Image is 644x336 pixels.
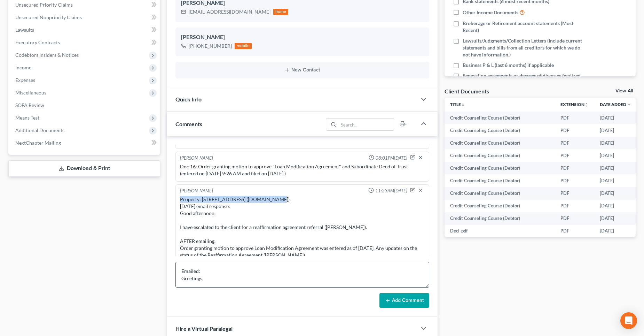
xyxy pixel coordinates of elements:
[15,77,35,83] span: Expenses
[445,124,555,137] td: Credit Counseling Course (Debtor)
[463,20,582,34] span: Brokerage or Retirement account statements (Most Recent)
[463,72,582,86] span: Separation agreements or decrees of divorces finalized in the past 2 years
[560,102,589,107] a: Extensionunfold_more
[15,27,34,33] span: Lawsuits
[189,8,270,15] div: [EMAIL_ADDRESS][DOMAIN_NAME]
[445,225,555,237] td: Decl-pdf
[555,149,594,162] td: PDF
[445,174,555,187] td: Credit Counseling Course (Debtor)
[379,293,429,308] button: Add Comment
[594,174,637,187] td: [DATE]
[15,52,79,58] span: Codebtors Insiders & Notices
[594,225,637,237] td: [DATE]
[584,103,589,107] i: unfold_more
[594,149,637,162] td: [DATE]
[555,212,594,225] td: PDF
[594,137,637,149] td: [DATE]
[555,187,594,199] td: PDF
[600,102,631,107] a: Date Added expand_more
[450,102,465,107] a: Titleunfold_more
[594,124,637,137] td: [DATE]
[445,149,555,162] td: Credit Counseling Course (Debtor)
[15,2,73,8] span: Unsecured Priority Claims
[375,188,407,194] span: 11:23AM[DATE]
[445,212,555,225] td: Credit Counseling Course (Debtor)
[15,115,39,121] span: Means Test
[15,90,46,96] span: Miscellaneous
[10,36,160,49] a: Executory Contracts
[180,155,213,162] div: [PERSON_NAME]
[594,200,637,212] td: [DATE]
[463,9,518,16] span: Other Income Documents
[180,188,213,194] div: [PERSON_NAME]
[555,124,594,137] td: PDF
[594,187,637,199] td: [DATE]
[189,43,232,49] div: [PHONE_NUMBER]
[594,112,637,124] td: [DATE]
[594,162,637,174] td: [DATE]
[338,119,394,130] input: Search...
[10,11,160,24] a: Unsecured Nonpriority Claims
[10,24,160,36] a: Lawsuits
[555,137,594,149] td: PDF
[15,140,61,146] span: NextChapter Mailing
[627,103,631,107] i: expand_more
[445,87,489,95] div: Client Documents
[175,325,233,332] span: Hire a Virtual Paralegal
[445,187,555,199] td: Credit Counseling Course (Debtor)
[445,112,555,124] td: Credit Counseling Course (Debtor)
[463,62,554,69] span: Business P & L (last 6 months) if applicable
[8,160,160,177] a: Download & Print
[273,9,289,15] div: home
[620,312,637,329] div: Open Intercom Messenger
[555,162,594,174] td: PDF
[15,64,31,70] span: Income
[181,67,424,73] button: New Contact
[463,37,582,58] span: Lawsuits/Judgments/Collection Letters (Include current statements and bills from all creditors fo...
[555,200,594,212] td: PDF
[181,33,424,41] div: [PERSON_NAME]
[615,89,633,93] a: View All
[10,137,160,149] a: NextChapter Mailing
[180,196,425,259] div: Property: [STREET_ADDRESS] ([DOMAIN_NAME]). [DATE] email response: Good afternoon, I have escalat...
[15,102,44,108] span: SOFA Review
[445,162,555,174] td: Credit Counseling Course (Debtor)
[15,14,82,20] span: Unsecured Nonpriority Claims
[555,174,594,187] td: PDF
[15,127,64,133] span: Additional Documents
[445,200,555,212] td: Credit Counseling Course (Debtor)
[555,112,594,124] td: PDF
[180,163,425,177] div: Doc 16: Order granting motion to approve "Loan Modification Agreement" and Subordinate Deed of Tr...
[461,103,465,107] i: unfold_more
[445,137,555,149] td: Credit Counseling Course (Debtor)
[175,121,202,127] span: Comments
[15,39,60,45] span: Executory Contracts
[10,99,160,112] a: SOFA Review
[594,212,637,225] td: [DATE]
[235,43,252,49] div: mobile
[175,96,202,102] span: Quick Info
[376,155,407,161] span: 08:01PM[DATE]
[555,225,594,237] td: PDF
